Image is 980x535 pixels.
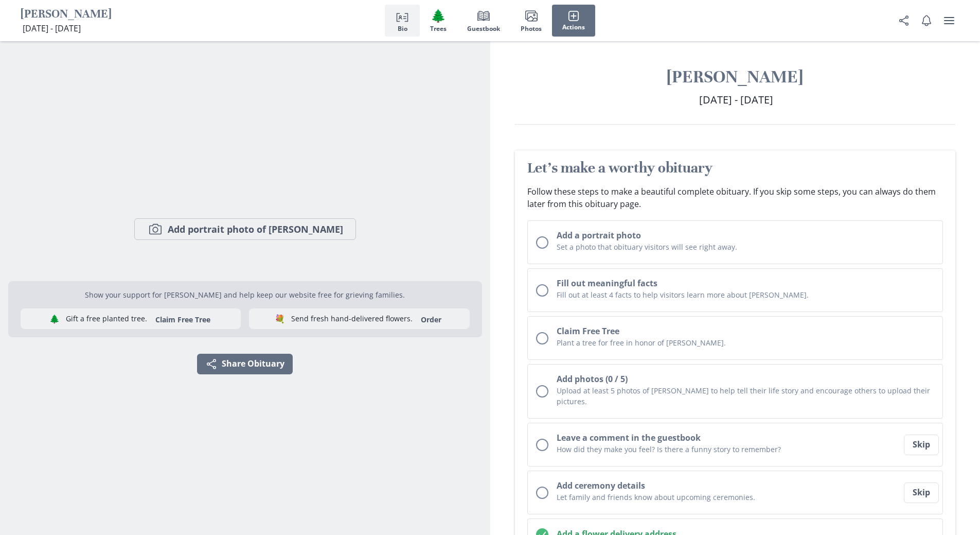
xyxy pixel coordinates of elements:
[536,385,548,398] div: Unchecked circle
[536,332,548,344] div: Unchecked circle
[916,10,937,31] button: Notifications
[557,492,902,503] p: Let family and friends know about upcoming ceremonies.
[275,313,285,325] span: flowers
[467,25,500,32] span: Guestbook
[527,471,943,514] button: Add ceremony detailsLet family and friends know about upcoming ceremonies.
[557,325,935,337] h2: Claim Free Tree
[23,23,81,34] span: [DATE] - [DATE]
[699,93,773,107] span: [DATE] - [DATE]
[527,268,943,312] button: Fill out meaningful factsFill out at least 4 facts to help visitors learn more about [PERSON_NAME].
[939,10,959,31] button: user menu
[527,423,943,467] button: Leave a comment in the guestbookHow did they make you feel? Is there a funny story to remember?
[536,236,548,249] div: Unchecked circle
[552,5,595,37] button: Actions
[536,439,548,451] div: Unchecked circle
[536,487,548,499] div: Unchecked circle
[557,432,902,444] h2: Leave a comment in the guestbook
[527,220,943,264] button: Add a portrait photoSet a photo that obituary visitors will see right away.
[527,185,943,210] p: Follow these steps to make a beautiful complete obituary. If you skip some steps, you can always ...
[904,482,939,503] button: Skip
[420,5,457,37] button: Trees
[904,435,939,455] button: Skip
[894,10,914,31] button: Share Obituary
[557,229,935,241] h2: Add a portrait photo
[430,25,447,32] span: Trees
[457,5,510,37] button: Guestbook
[291,313,413,324] p: Send fresh hand-delivered flowers.
[527,364,943,419] button: Add photos (0 / 5)Upload at least 5 photos of [PERSON_NAME] to help tell their life story and enc...
[557,277,935,289] h2: Fill out meaningful facts
[557,385,935,407] p: Upload at least 5 photos of [PERSON_NAME] to help tell their life story and encourage others to u...
[21,7,112,23] h1: [PERSON_NAME]
[431,8,446,23] span: Tree
[415,315,448,324] a: Order
[557,337,935,348] p: Plant a tree for free in honor of [PERSON_NAME].
[21,289,470,300] p: Show your support for [PERSON_NAME] and help keep our website free for grieving families.
[134,218,356,240] button: Add portrait photo of [PERSON_NAME]
[385,5,420,37] button: Bio
[557,479,902,492] h2: Add ceremony details
[557,444,902,455] p: How did they make you feel? Is there a funny story to remember?
[557,241,935,252] p: Set a photo that obituary visitors will see right away.
[521,25,542,32] span: Photos
[510,5,552,37] button: Photos
[527,159,943,177] h2: Let's make a worthy obituary
[515,66,956,88] h1: [PERSON_NAME]
[149,315,217,324] button: Claim Free Tree
[562,24,585,31] span: Actions
[536,284,548,297] div: Unchecked circle
[527,316,943,360] button: Claim Free TreePlant a tree for free in honor of [PERSON_NAME].
[557,289,935,300] p: Fill out at least 4 facts to help visitors learn more about [PERSON_NAME].
[398,25,407,32] span: Bio
[197,354,293,374] button: Share Obituary
[557,373,935,385] h2: Add photos (0 / 5)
